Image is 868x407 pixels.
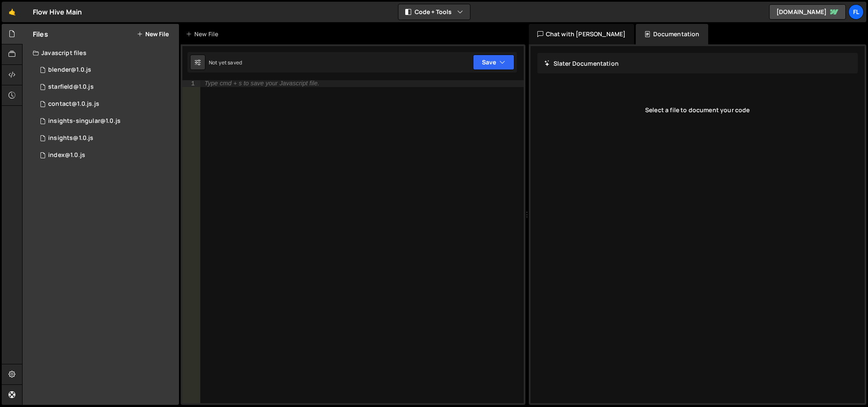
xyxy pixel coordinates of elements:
[33,78,179,96] div: 15363/41450.js
[48,83,94,91] div: starfield@1.0.js
[23,44,179,61] div: Javascript files
[544,59,619,67] h2: Slater Documentation
[48,117,121,125] div: insights-singular@1.0.js
[636,24,708,44] div: Documentation
[48,100,99,108] div: contact@1.0.js.js
[33,7,82,17] div: Flow Hive Main
[137,31,169,38] button: New File
[48,151,85,159] div: index@1.0.js
[209,59,242,66] div: Not yet saved
[398,4,470,20] button: Code + Tools
[769,4,846,20] a: [DOMAIN_NAME]
[48,134,93,142] div: insights@1.0.js
[33,130,179,147] div: 15363/40528.js
[182,80,200,87] div: 1
[529,24,634,44] div: Chat with [PERSON_NAME]
[33,61,179,78] div: 15363/40902.js
[205,81,319,87] div: Type cmd + s to save your Javascript file.
[848,4,864,20] a: Fl
[33,96,179,113] div: 15363/40529.js
[33,29,48,39] h2: Files
[537,93,858,127] div: Select a file to document your code
[186,30,222,38] div: New File
[33,147,179,164] div: 15363/40442.js
[48,66,91,74] div: blender@1.0.js
[33,113,179,130] div: 15363/40648.js
[2,2,23,22] a: 🤙
[473,55,514,70] button: Save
